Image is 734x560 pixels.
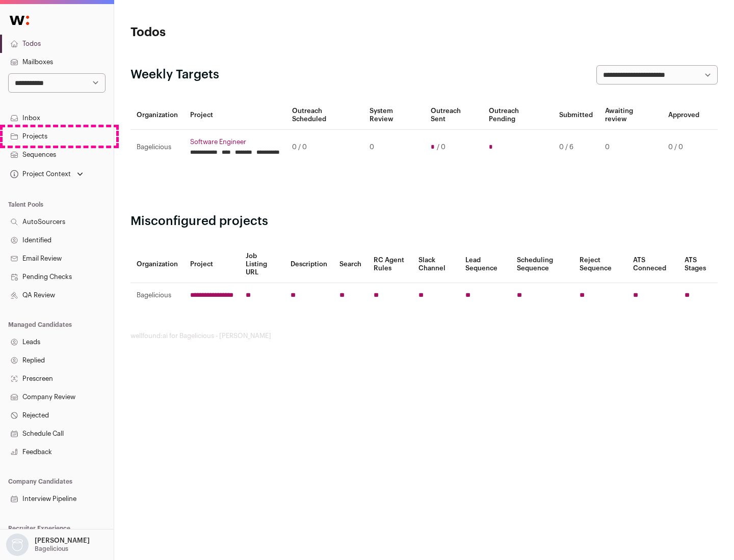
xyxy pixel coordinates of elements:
h2: Weekly Targets [130,67,219,83]
th: Outreach Pending [483,101,553,130]
td: 0 [599,130,662,165]
th: Project [184,246,240,283]
td: 0 / 0 [286,130,363,165]
th: ATS Conneced [627,246,678,283]
h1: Todos [130,24,326,41]
th: Search [333,246,368,283]
h2: Misconfigured projects [130,213,718,230]
a: Software Engineer [190,138,280,146]
th: Reject Sequence [573,246,627,283]
div: Project Context [8,170,71,178]
td: 0 / 6 [553,130,599,165]
th: Job Listing URL [240,246,284,283]
th: Organization [130,246,184,283]
th: Description [284,246,333,283]
th: Scheduling Sequence [511,246,573,283]
button: Open dropdown [8,167,85,181]
th: Outreach Sent [425,101,483,130]
td: 0 [363,130,424,165]
img: Wellfound [4,10,35,31]
th: Awaiting review [599,101,662,130]
th: System Review [363,101,424,130]
button: Open dropdown [4,534,92,556]
footer: wellfound:ai for Bagelicious - [PERSON_NAME] [130,332,718,340]
img: nopic.png [6,534,29,556]
th: Submitted [553,101,599,130]
p: Bagelicious [35,545,68,553]
td: 0 / 0 [662,130,705,165]
th: Outreach Scheduled [286,101,363,130]
th: ATS Stages [678,246,718,283]
td: Bagelicious [130,130,184,165]
p: [PERSON_NAME] [35,537,90,545]
th: Organization [130,101,184,130]
th: RC Agent Rules [368,246,412,283]
th: Approved [662,101,705,130]
td: Bagelicious [130,283,184,308]
th: Project [184,101,286,130]
th: Slack Channel [412,246,459,283]
th: Lead Sequence [459,246,511,283]
span: / 0 [437,143,445,151]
